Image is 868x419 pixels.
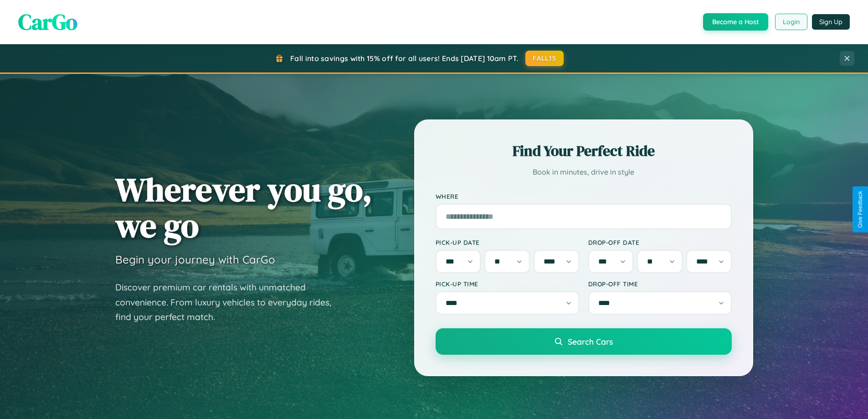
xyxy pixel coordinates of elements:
p: Discover premium car rentals with unmatched convenience. From luxury vehicles to everyday rides, ... [115,280,343,325]
button: Login [775,14,807,30]
label: Pick-up Time [436,280,579,288]
label: Drop-off Time [588,280,732,288]
label: Drop-off Date [588,238,732,246]
p: Book in minutes, drive in style [436,166,732,179]
button: Become a Host [703,13,768,31]
button: Search Cars [436,328,732,355]
h1: Wherever you go, we go [115,171,372,243]
h2: Find Your Perfect Ride [436,141,732,161]
button: FALL15 [525,51,564,66]
label: Pick-up Date [436,238,579,246]
span: Search Cars [568,336,613,347]
label: Where [436,192,732,200]
h3: Begin your journey with CarGo [115,253,275,266]
span: Fall into savings with 15% off for all users! Ends [DATE] 10am PT. [290,54,519,63]
button: Sign Up [812,14,850,30]
span: CarGo [18,7,77,37]
div: Give Feedback [857,191,863,228]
